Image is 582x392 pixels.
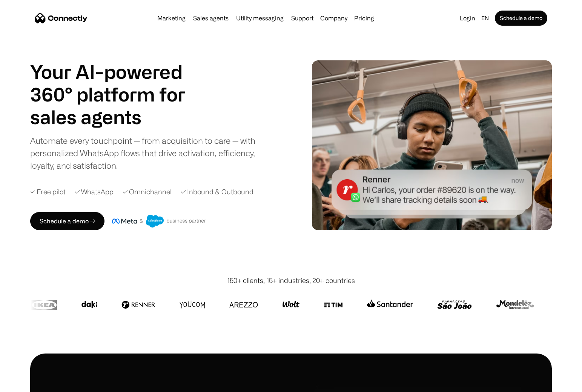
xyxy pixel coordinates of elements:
[233,15,287,21] a: Utility messaging
[30,187,66,197] div: ✓ Free pilot
[8,378,45,389] aside: Language selected: English
[190,15,232,21] a: Sales agents
[227,275,355,286] div: 150+ clients, 15+ industries, 20+ countries
[75,187,114,197] div: ✓ WhatsApp
[30,134,268,172] div: Automate every touchpoint — from acquisition to care — with personalized WhatsApp flows that driv...
[30,106,204,128] h1: sales agents
[15,379,45,389] ul: Language list
[481,13,489,23] div: en
[478,13,493,23] div: en
[351,15,377,21] a: Pricing
[457,13,478,23] a: Login
[320,13,347,23] div: Company
[181,187,253,197] div: ✓ Inbound & Outbound
[35,12,88,24] a: home
[30,106,204,128] div: 1 of 4
[154,15,189,21] a: Marketing
[30,212,104,230] a: Schedule a demo →
[318,13,350,23] div: Company
[112,215,206,228] img: Meta and Salesforce business partner badge.
[123,187,172,197] div: ✓ Omnichannel
[30,60,204,106] h1: Your AI-powered 360° platform for
[288,15,316,21] a: Support
[495,11,547,26] a: Schedule a demo
[30,106,204,128] div: carousel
